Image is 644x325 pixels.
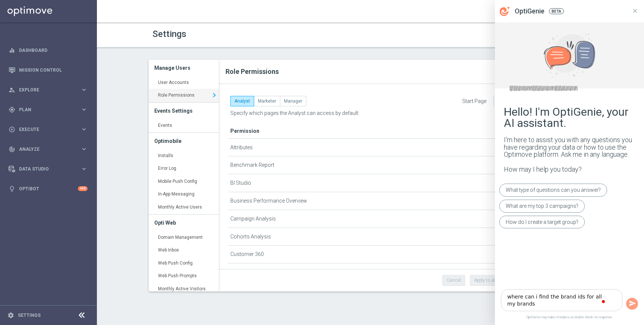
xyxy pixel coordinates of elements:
div: Permission [228,128,587,138]
h2: Role Permissions [225,67,583,76]
i: gps_fixed [9,106,15,113]
span: OptiGenie may make mistakes, so double-check its response. [495,314,644,325]
span: Specify which pages the Analyst can access by default: [230,110,359,116]
b: How may I help you today? [504,165,582,173]
div: How do I create a target group? [499,216,585,229]
div: Data Studio [9,166,80,172]
i: keyboard_arrow_right [80,106,88,113]
i: settings [7,312,14,319]
a: Events [149,119,219,132]
i: keyboard_arrow_right [80,146,88,153]
div: Plan [9,106,80,113]
label: Start Page [462,98,486,104]
button: lightbulb Optibot +10 [8,186,88,192]
button: gps_fixed Plan keyboard_arrow_right [8,107,88,113]
a: Dashboard [19,40,88,60]
h3: Opti Web [154,215,213,231]
a: Installs [149,149,219,163]
i: keyboard_arrow_right [80,165,88,172]
a: Monthly Active Visitors [149,282,219,296]
i: equalizer [9,47,15,54]
a: User Accounts [149,76,219,90]
button: equalizer Dashboard [8,47,88,53]
a: Settings [18,313,41,318]
div: What are my top 3 campaigns? [499,200,585,213]
button: track_changes Analyze keyboard_arrow_right [8,146,88,152]
span: Cohorts Analysis [230,234,271,240]
i: track_changes [9,146,15,153]
i: keyboard_arrow_right [210,90,219,101]
button: Data Studio keyboard_arrow_right [8,166,88,172]
a: Optibot [19,179,78,199]
textarea: To enrich screen reader interactions, please activate Accessibility in Grammarly extension settings [501,289,622,311]
h1: Settings [152,29,365,40]
span: Analyze [19,147,80,151]
div: Mission Control [9,60,88,80]
div: Explore [9,87,80,93]
span: Execute [19,127,80,132]
button: Marketer [254,96,280,106]
img: Wavey line detail [510,85,584,91]
i: keyboard_arrow_right [80,86,88,93]
span: Benchmark Report [230,162,274,168]
img: OptiGenie Welcome Hero Banner [517,32,622,79]
span: Business Performance Overview [230,198,307,204]
ng-select: Dashboard [493,96,587,106]
button: play_circle_outline Execute keyboard_arrow_right [8,126,88,132]
span: Campaign Analysis [230,216,276,222]
a: Role Permissions [149,89,219,102]
a: Error Log [149,162,219,175]
div: Optibot [9,179,88,199]
button: Manager [280,96,306,106]
span: Plan [19,107,80,112]
i: play_circle_outline [9,126,15,133]
h3: Optimobile [154,133,213,149]
a: Domain Management [149,231,219,244]
span: Customer 360 [230,251,264,257]
span: BETA [549,8,564,14]
span: Explore [19,88,80,92]
div: Analyze [9,146,80,153]
div: Dashboard [9,40,88,60]
i: person_search [9,87,15,93]
div: Execute [9,126,80,133]
span: BI Studio [230,180,251,186]
a: Web Inbox [149,244,219,257]
button: Mission Control [8,67,88,73]
a: Mobile Push Config [149,175,219,188]
a: Monthly Active Users [149,201,219,214]
h3: Events Settings [154,103,213,119]
div: +10 [78,186,88,191]
i: keyboard_arrow_right [80,126,88,133]
div: What type of questions can you answer? [499,184,607,197]
div: I'm here to assist you with any questions you have regarding your data or how to use the Optimove... [504,136,635,158]
h3: Manage Users [154,60,213,76]
span: Attributes [230,144,253,151]
button: Analyst [230,96,254,106]
button: Cancel [442,275,465,285]
a: Mission Control [19,60,88,80]
div: Hello! I'm OptiGenie, your AI assistant. [504,106,635,129]
button: person_search Explore keyboard_arrow_right [8,87,88,93]
button: Apply to all Analyst users [470,275,530,285]
i: lightbulb [9,185,15,192]
a: Web Push Prompts [149,269,219,283]
svg: OptiGenie Icon [500,6,510,16]
a: In-App Messaging [149,188,219,201]
span: Data Studio [19,167,80,171]
a: Web Push Config [149,257,219,270]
